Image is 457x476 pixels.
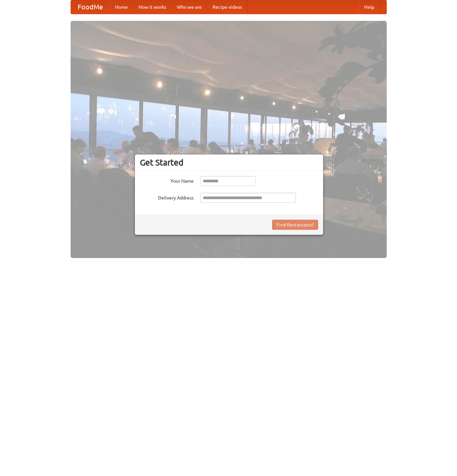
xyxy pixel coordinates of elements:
[272,220,318,230] button: Find Restaurants!
[140,176,194,184] label: Your Name
[140,193,194,201] label: Delivery Address
[133,0,172,14] a: How it works
[359,0,380,14] a: Help
[110,0,133,14] a: Home
[172,0,207,14] a: Who we are
[207,0,247,14] a: Recipe videos
[71,0,110,14] a: FoodMe
[140,157,318,168] h3: Get Started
